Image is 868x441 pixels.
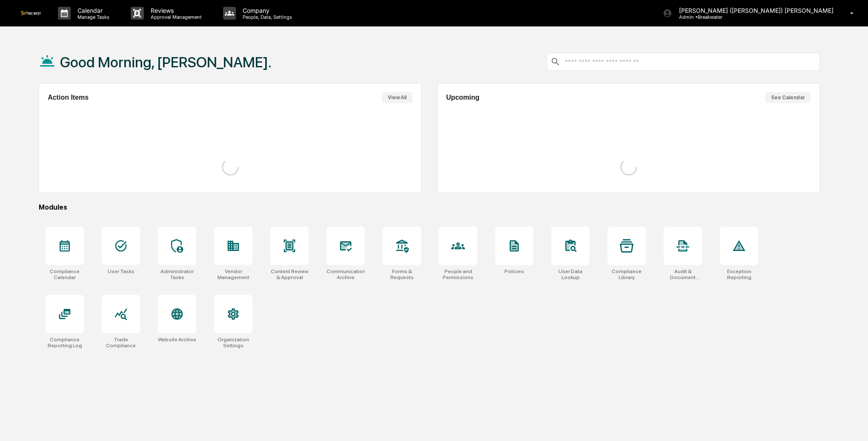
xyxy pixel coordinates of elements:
[48,94,89,101] h2: Action Items
[446,94,479,101] h2: Upcoming
[664,268,702,280] div: Audit & Document Logs
[765,92,811,103] button: See Calendar
[672,7,838,14] p: [PERSON_NAME] ([PERSON_NAME]) [PERSON_NAME]
[382,92,413,103] button: View All
[439,268,477,280] div: People and Permissions
[108,268,135,274] div: User Tasks
[607,268,646,280] div: Compliance Library
[504,268,524,274] div: Policies
[144,14,206,20] p: Approval Management
[236,14,296,20] p: People, Data, Settings
[551,268,590,280] div: User Data Lookup
[46,268,84,280] div: Compliance Calendar
[383,268,421,280] div: Forms & Requests
[144,7,206,14] p: Reviews
[46,337,84,349] div: Compliance Reporting Log
[158,337,196,343] div: Website Archive
[39,203,820,211] div: Modules
[672,14,751,20] p: Admin • Breakwater
[327,268,365,280] div: Communications Archive
[60,54,272,71] h1: Good Morning, [PERSON_NAME].
[71,7,114,14] p: Calendar
[270,268,309,280] div: Content Review & Approval
[71,14,114,20] p: Manage Tasks
[214,268,252,280] div: Vendor Management
[102,337,140,349] div: Trade Compliance
[158,268,196,280] div: Administrator Tasks
[214,337,252,349] div: Organization Settings
[236,7,296,14] p: Company
[20,11,41,15] img: logo
[720,268,758,280] div: Exception Reporting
